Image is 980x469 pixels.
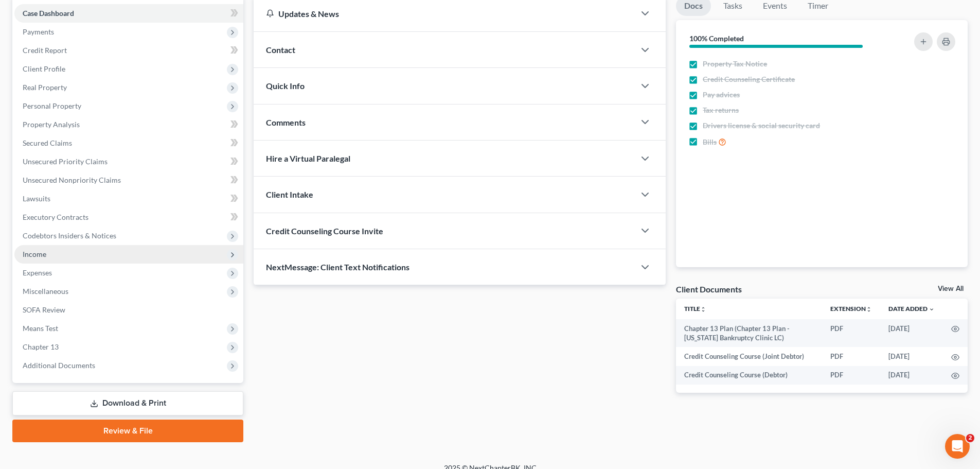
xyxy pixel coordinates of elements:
[12,391,243,415] a: Download & Print
[23,9,74,18] span: Case Dashboard
[266,153,350,163] span: Hire a Virtual Paralegal
[888,305,935,312] a: Date Added expand_more
[14,189,243,208] a: Lawsuits
[23,213,88,221] span: Executory Contracts
[880,347,943,366] td: [DATE]
[966,434,974,442] span: 2
[880,319,943,348] td: [DATE]
[266,117,306,127] span: Comments
[266,189,313,199] span: Client Intake
[676,347,822,366] td: Credit Counseling Course (Joint Debtor)
[14,4,243,23] a: Case Dashboard
[703,90,740,100] span: Pay advices
[266,45,295,55] span: Contact
[945,434,970,459] iframe: Intercom live chat
[14,134,243,152] a: Secured Claims
[23,231,116,240] span: Codebtors Insiders & Notices
[23,46,67,55] span: Credit Report
[23,83,67,92] span: Real Property
[703,120,820,131] span: Drivers license & social security card
[703,137,717,147] span: Bills
[830,305,872,312] a: Extensionunfold_more
[23,27,54,36] span: Payments
[23,342,59,351] span: Chapter 13
[23,120,80,129] span: Property Analysis
[23,176,121,184] span: Unsecured Nonpriority Claims
[23,268,52,277] span: Expenses
[23,305,65,314] span: SOFA Review
[822,347,880,366] td: PDF
[703,74,795,84] span: Credit Counseling Certificate
[14,171,243,189] a: Unsecured Nonpriority Claims
[266,81,305,91] span: Quick Info
[929,306,935,312] i: expand_more
[938,285,964,292] a: View All
[880,366,943,385] td: [DATE]
[14,208,243,227] a: Executory Contracts
[23,361,95,370] span: Additional Documents
[266,8,622,19] div: Updates & News
[822,319,880,348] td: PDF
[23,101,81,110] span: Personal Property
[676,366,822,385] td: Credit Counseling Course (Debtor)
[12,420,243,442] a: Review & File
[703,59,767,69] span: Property Tax Notice
[700,306,706,312] i: unfold_more
[23,287,68,296] span: Miscellaneous
[822,366,880,385] td: PDF
[14,301,243,319] a: SOFA Review
[689,34,744,43] strong: 100% Completed
[23,138,72,147] span: Secured Claims
[266,262,409,272] span: NextMessage: Client Text Notifications
[23,194,50,203] span: Lawsuits
[676,284,742,294] div: Client Documents
[14,115,243,134] a: Property Analysis
[676,319,822,348] td: Chapter 13 Plan (Chapter 13 Plan - [US_STATE] Bankruptcy Clinic LC)
[14,152,243,171] a: Unsecured Priority Claims
[23,324,58,333] span: Means Test
[266,226,383,236] span: Credit Counseling Course Invite
[23,250,46,258] span: Income
[23,64,65,73] span: Client Profile
[703,105,739,115] span: Tax returns
[684,305,706,312] a: Titleunfold_more
[866,306,872,312] i: unfold_more
[23,157,108,166] span: Unsecured Priority Claims
[14,41,243,60] a: Credit Report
